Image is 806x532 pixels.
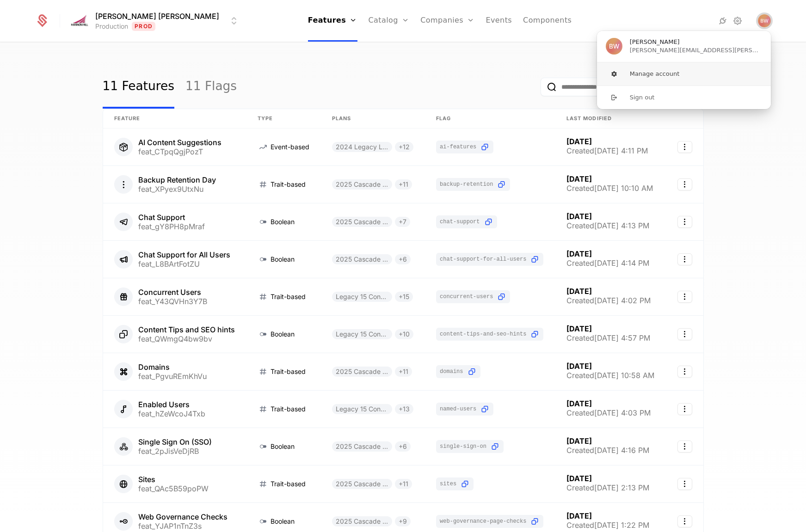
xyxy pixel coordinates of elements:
a: 11 Flags [185,65,237,109]
a: Settings [732,15,743,26]
img: Bradley Wagner [758,14,771,27]
button: Select action [677,403,692,415]
div: Production [95,22,128,31]
th: Flag [425,109,555,128]
button: Select action [677,216,692,228]
a: Integrations [717,15,728,26]
span: [PERSON_NAME][EMAIL_ADDRESS][PERSON_NAME][DOMAIN_NAME] [630,46,762,55]
div: User button popover [597,31,771,109]
button: Select action [677,328,692,340]
button: Select action [677,141,692,153]
span: [PERSON_NAME] [PERSON_NAME] [95,11,219,22]
th: Last Modified [555,109,666,128]
button: Select action [677,515,692,527]
button: Select action [677,253,692,265]
span: Prod [132,22,155,31]
button: Select action [677,178,692,190]
button: Select action [677,440,692,453]
th: Plans [321,109,425,128]
button: Select action [677,478,692,490]
button: Select environment [71,11,240,31]
th: Feature [103,109,247,128]
img: Bradley Wagner [606,38,622,55]
button: Select action [677,291,692,303]
th: Type [246,109,321,128]
button: Select action [677,366,692,378]
button: Sign out [597,86,771,109]
span: [PERSON_NAME] [630,38,680,46]
img: Hannon Hill [68,13,91,28]
button: Close user button [758,14,771,27]
button: Manage account [597,62,771,86]
a: 11 Features [103,65,174,109]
